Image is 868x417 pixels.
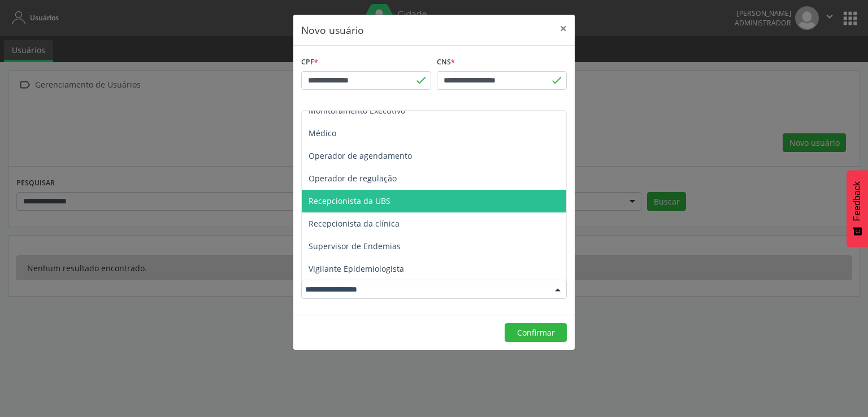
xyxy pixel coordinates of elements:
button: Feedback - Mostrar pesquisa [847,170,868,247]
span: Recepcionista da UBS [309,196,390,206]
span: done [550,74,563,86]
label: CNS [437,54,455,71]
span: Confirmar [517,327,555,338]
span: Vigilante Epidemiologista [309,263,404,274]
span: done [415,74,427,86]
span: Monitoramento Executivo [309,105,405,116]
button: Confirmar [505,323,567,342]
span: Supervisor de Endemias [309,241,401,251]
span: Feedback [852,181,862,221]
label: Nome [301,106,327,123]
label: CPF [301,54,318,71]
span: Recepcionista da clínica [309,218,400,229]
span: Operador de regulação [309,173,397,184]
h5: Novo usuário [301,23,364,37]
span: Médico [309,128,336,138]
span: Operador de agendamento [309,150,412,161]
button: Close [552,15,575,42]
